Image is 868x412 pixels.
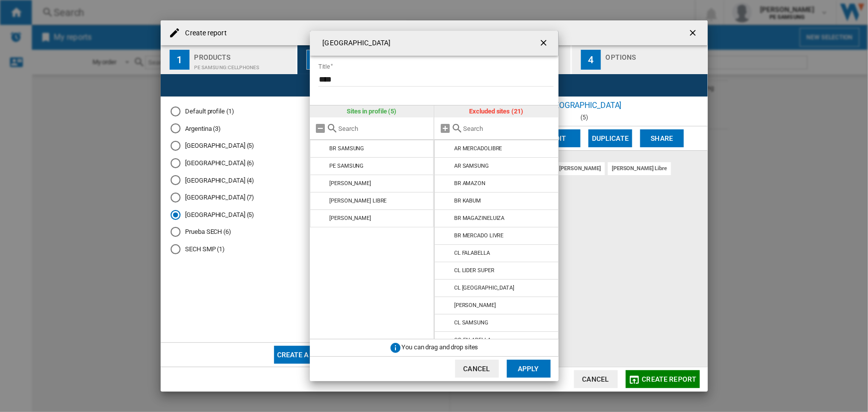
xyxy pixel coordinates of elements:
div: CO FALABELLA [454,337,491,343]
button: Cancel [455,360,499,378]
div: BR SAMSUNG [329,145,364,152]
span: You can drag and drop sites [401,343,478,351]
div: [PERSON_NAME] [329,180,371,187]
input: Search [463,125,554,132]
div: CL SAMSUNG [454,319,488,326]
div: CL FALABELLA [454,250,490,256]
h4: [GEOGRAPHIC_DATA] [318,38,391,48]
div: BR MAGAZINELUIZA [454,215,504,221]
div: [PERSON_NAME] [454,302,496,309]
div: AR SAMSUNG [454,163,489,169]
button: getI18NText('BUTTONS.CLOSE_DIALOG') [535,33,555,53]
div: BR KABUM [454,198,481,204]
div: CL [GEOGRAPHIC_DATA] [454,285,514,291]
div: [PERSON_NAME] LIBRE [329,198,386,204]
ng-md-icon: getI18NText('BUTTONS.CLOSE_DIALOG') [539,38,551,50]
button: Apply [507,360,551,378]
div: BR MERCADO LIVRE [454,232,503,239]
div: CL LIDER SUPER [454,267,494,274]
div: PE SAMSUNG [329,163,364,169]
md-icon: Add all [439,122,451,134]
div: Excluded sites (21) [434,105,559,117]
div: AR MERCADOLIBRE [454,145,502,152]
md-icon: Remove all [315,122,327,134]
input: Search [339,125,429,132]
div: Sites in profile (5) [310,105,434,117]
div: BR AMAZON [454,180,485,187]
div: [PERSON_NAME] [329,215,371,221]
